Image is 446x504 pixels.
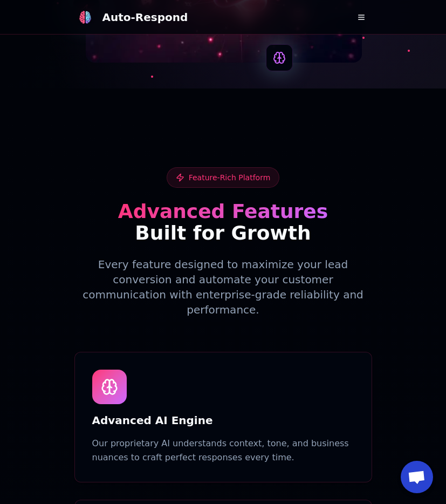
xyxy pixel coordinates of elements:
a: Auto-Respond [74,6,188,28]
img: logo.svg [78,11,91,24]
a: Open chat [401,461,433,493]
h3: Advanced AI Engine [92,413,354,428]
span: Built for Growth [135,222,311,244]
div: Auto-Respond [102,10,188,25]
span: Advanced Features [118,200,328,222]
span: Feature-Rich Platform [189,172,271,183]
p: Every feature designed to maximize your lead conversion and automate your customer communication ... [74,257,372,317]
p: Our proprietary AI understands context, tone, and business nuances to craft perfect responses eve... [92,437,354,465]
